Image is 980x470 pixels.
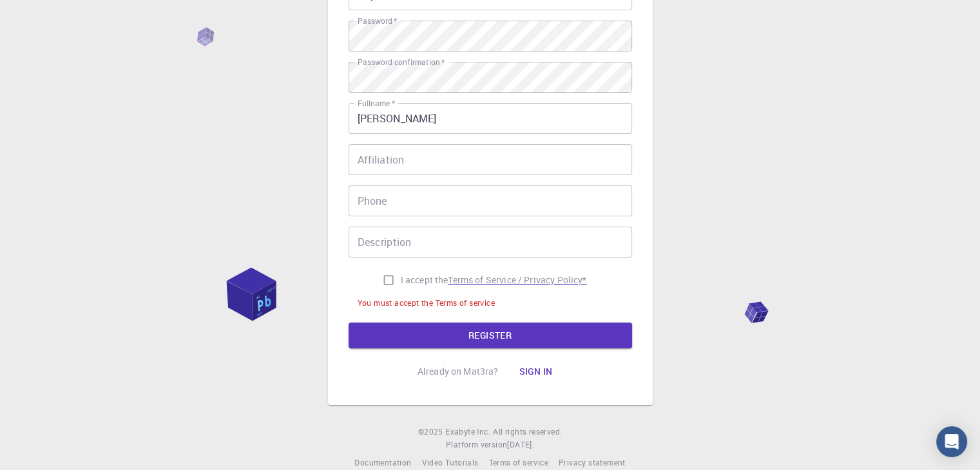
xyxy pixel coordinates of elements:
span: [DATE] . [507,439,534,449]
div: Open Intercom Messenger [936,426,967,457]
span: All rights reserved. [493,426,562,438]
button: REGISTER [349,323,632,348]
span: Documentation [354,457,411,467]
a: Terms of service [488,456,548,469]
label: Password confirmation [358,57,445,68]
label: Fullname [358,98,395,109]
a: Privacy statement [559,456,626,469]
span: Privacy statement [559,457,626,467]
a: Exabyte Inc. [445,426,490,438]
a: Video Tutorials [421,456,478,469]
label: Password [358,15,397,26]
div: You must accept the Terms of service [358,297,495,310]
span: Exabyte Inc. [445,426,490,437]
a: Terms of Service / Privacy Policy* [448,274,586,287]
a: Documentation [354,456,411,469]
a: [DATE]. [507,438,534,451]
span: Terms of service [488,457,548,467]
span: I accept the [401,274,448,287]
span: © 2025 [418,426,445,438]
p: Terms of Service / Privacy Policy * [448,274,586,287]
p: Already on Mat3ra? [418,365,499,378]
span: Platform version [446,438,507,451]
button: Sign in [508,359,562,384]
span: Video Tutorials [421,457,478,467]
